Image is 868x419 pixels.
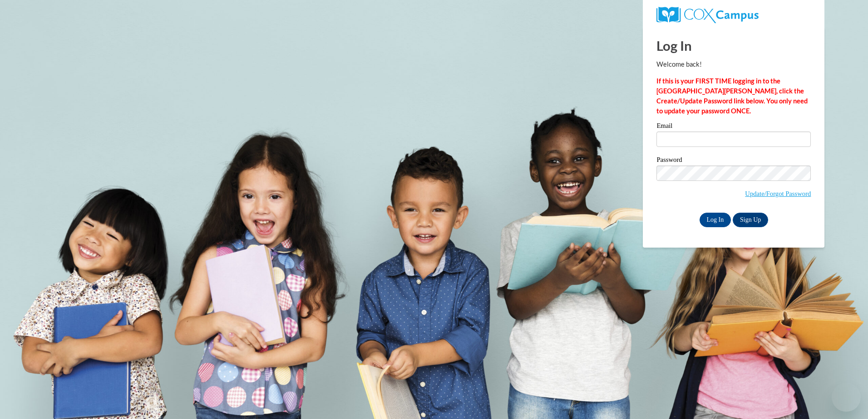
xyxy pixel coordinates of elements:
img: COX Campus [656,7,758,23]
a: Update/Forgot Password [745,190,811,197]
strong: If this is your FIRST TIME logging in to the [GEOGRAPHIC_DATA][PERSON_NAME], click the Create/Upd... [656,77,808,115]
p: Welcome back! [656,59,811,69]
a: COX Campus [656,7,811,23]
a: Sign Up [733,213,768,227]
input: Log In [700,213,731,227]
label: Password [656,156,811,166]
h1: Log In [656,36,811,55]
label: Email [656,122,811,132]
iframe: Button to launch messaging window [832,383,861,412]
